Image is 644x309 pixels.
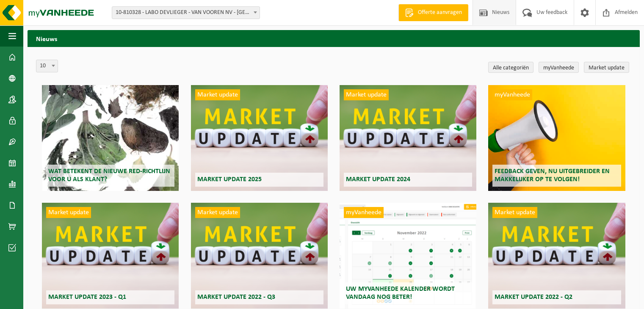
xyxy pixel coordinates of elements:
[28,30,640,47] h2: Nieuws
[191,85,328,191] a: Market update Market update 2025
[539,62,579,73] a: myVanheede
[191,203,328,309] a: Market update Market update 2022 - Q3
[195,207,240,218] span: Market update
[340,203,476,309] a: myVanheede Uw myVanheede kalender wordt vandaag nog beter!
[195,89,240,100] span: Market update
[36,60,58,72] span: 10
[584,62,629,73] a: Market update
[488,85,625,191] a: myVanheede Feedback geven, nu uitgebreider en makkelijker op te volgen!
[344,89,389,100] span: Market update
[492,89,532,100] span: myVanheede
[340,85,476,191] a: Market update Market update 2024
[416,8,464,17] span: Offerte aanvragen
[398,4,468,21] a: Offerte aanvragen
[46,207,91,218] span: Market update
[42,85,179,191] a: Wat betekent de nieuwe RED-richtlijn voor u als klant?
[495,294,572,301] span: Market update 2022 - Q2
[344,207,384,218] span: myVanheede
[112,6,260,19] span: 10-810328 - LABO DEVLIEGER - VAN VOOREN NV - BRUGGE
[492,207,537,218] span: Market update
[495,168,610,183] span: Feedback geven, nu uitgebreider en makkelijker op te volgen!
[42,203,179,309] a: Market update Market update 2023 - Q1
[488,203,625,309] a: Market update Market update 2022 - Q2
[488,62,533,73] a: Alle categoriën
[197,294,275,301] span: Market update 2022 - Q3
[36,60,58,72] span: 10
[346,286,455,301] span: Uw myVanheede kalender wordt vandaag nog beter!
[4,290,141,309] iframe: chat widget
[346,176,410,183] span: Market update 2024
[48,168,170,183] span: Wat betekent de nieuwe RED-richtlijn voor u als klant?
[112,7,260,19] span: 10-810328 - LABO DEVLIEGER - VAN VOOREN NV - BRUGGE
[197,176,262,183] span: Market update 2025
